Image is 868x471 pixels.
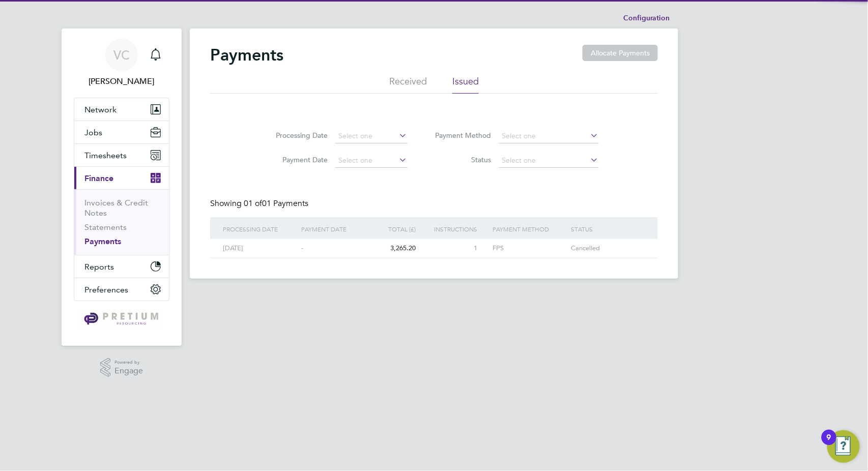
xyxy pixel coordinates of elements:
[84,173,113,183] span: Finance
[623,8,670,28] li: Configuration
[84,237,121,246] a: Payments
[74,311,169,328] a: Go to home page
[74,98,169,121] button: Network
[429,239,480,258] div: 1
[114,358,143,367] span: Powered by
[84,151,127,160] span: Timesheets
[84,105,117,114] span: Network
[270,131,328,140] label: Processing Date
[583,45,658,61] button: Allocate Payments
[827,437,831,451] div: 9
[499,129,599,143] input: Select one
[114,367,143,375] span: Engage
[74,255,169,278] button: Reports
[827,430,860,463] button: Open Resource Center, 9 new notifications
[299,217,367,241] div: PAYMENT DATE
[244,198,308,209] span: 01 Payments
[84,285,128,295] span: Preferences
[74,167,169,189] button: Finance
[569,217,637,241] div: STATUS
[433,155,491,164] label: Status
[499,154,599,168] input: Select one
[367,239,419,258] div: 3,265.20
[335,154,408,168] input: Select one
[569,239,637,258] div: Cancelled
[220,239,637,247] a: [DATE]-3,265.201FPSCancelled
[74,189,169,255] div: Finance
[84,222,127,232] a: Statements
[113,48,130,62] span: VC
[84,128,102,137] span: Jobs
[210,198,310,209] div: Showing
[100,358,143,377] a: Powered byEngage
[84,198,148,218] a: Invoices & Credit Notes
[74,121,169,143] button: Jobs
[335,129,408,143] input: Select one
[210,45,283,65] h2: Payments
[270,155,328,164] label: Payment Date
[389,75,427,94] li: Received
[433,131,491,140] label: Payment Method
[490,217,558,241] div: PAYMENT METHOD
[244,198,262,209] span: 01 of
[223,244,243,252] span: [DATE]
[367,217,419,241] div: TOTAL (£)
[452,75,479,94] li: Issued
[74,278,169,301] button: Preferences
[429,217,480,241] div: INSTRUCTIONS
[62,28,182,346] nav: Main navigation
[220,217,288,241] div: PROCESSING DATE
[299,239,367,258] div: -
[490,239,558,258] div: FPS
[74,75,169,87] span: Valentina Cerulli
[74,39,169,87] a: VC[PERSON_NAME]
[74,144,169,166] button: Timesheets
[84,262,114,272] span: Reports
[81,311,161,328] img: pretium-logo-retina.png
